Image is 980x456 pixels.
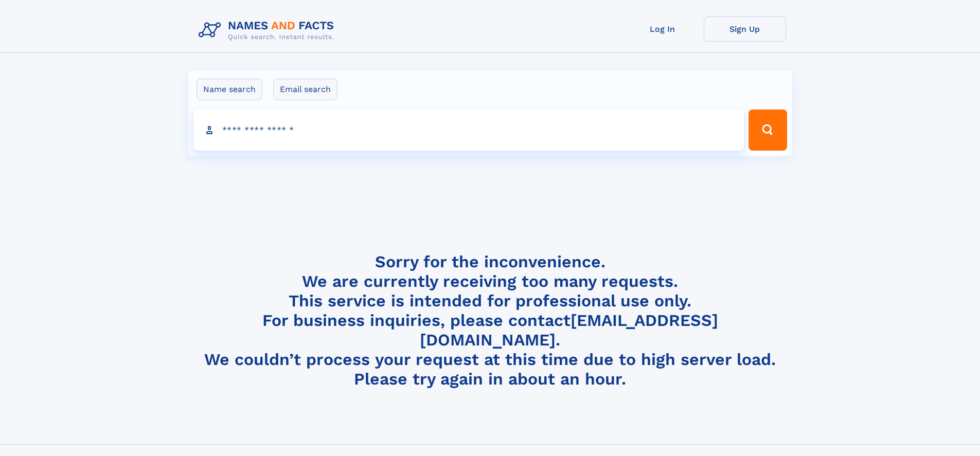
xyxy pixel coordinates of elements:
[621,16,704,42] a: Log In
[197,79,262,100] label: Name search
[194,16,343,44] img: Logo Names and Facts
[704,16,786,42] a: Sign Up
[273,79,337,100] label: Email search
[749,110,787,151] button: Search Button
[193,110,744,151] input: search input
[420,311,718,350] a: [EMAIL_ADDRESS][DOMAIN_NAME]
[194,252,786,389] h4: Sorry for the inconvenience. We are currently receiving too many requests. This service is intend...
